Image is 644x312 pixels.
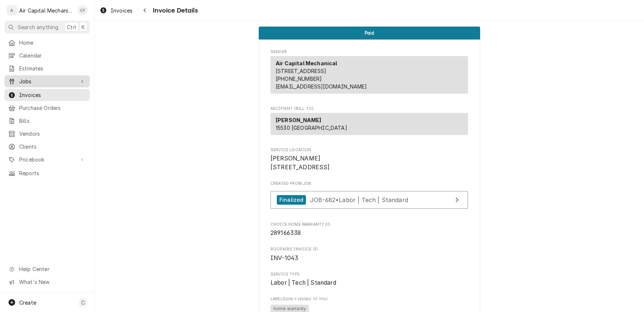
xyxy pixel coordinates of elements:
[271,296,468,302] span: Labels
[271,246,468,262] div: Roopairs Invoice ID
[4,141,90,153] a: Clients
[19,77,75,85] span: Jobs
[271,254,468,263] span: Roopairs Invoice ID
[271,154,468,171] span: Service Location
[271,56,468,97] div: Sender
[19,7,73,14] div: Air Capital Mechanical
[4,128,90,140] a: Vendors
[4,276,90,288] a: Go to What's New
[271,147,468,172] div: Service Location
[4,153,90,166] a: Go to Pricebook
[151,6,197,15] span: Invoice Details
[19,265,85,273] span: Help Center
[271,181,468,187] span: Created From Job
[271,279,336,286] span: Labor | Tech | Standard
[4,62,90,74] a: Estimates
[271,222,468,228] span: Choice home warranty ID
[365,31,374,35] span: Paid
[111,7,132,14] span: Invoices
[271,191,468,209] a: View Job
[19,130,86,138] span: Vendors
[276,83,367,90] a: [EMAIL_ADDRESS][DOMAIN_NAME]
[271,254,298,261] span: INV-1043
[271,113,468,138] div: Recipient (Bill To)
[271,271,468,277] span: Service Type
[271,278,468,287] span: Service Type
[19,52,86,59] span: Calendar
[4,37,90,49] a: Home
[271,49,468,97] div: Invoice Sender
[271,106,468,138] div: Invoice Recipient
[7,5,17,15] div: A
[19,169,86,177] span: Reports
[271,222,468,238] div: Choice home warranty ID
[4,75,90,87] a: Go to Jobs
[276,60,337,66] strong: Air Capital Mechanical
[19,299,36,306] span: Create
[19,65,86,72] span: Estimates
[19,278,85,286] span: What's New
[97,4,135,17] a: Invoices
[271,181,468,212] div: Created From Job
[276,76,322,82] a: [PHONE_NUMBER]
[276,117,321,123] strong: [PERSON_NAME]
[19,91,86,99] span: Invoices
[4,167,90,179] a: Reports
[310,196,408,203] span: JOB-682 • Labor | Tech | Standard
[139,4,151,16] button: Navigate back
[81,299,85,306] span: C
[271,155,330,171] span: [PERSON_NAME] [STREET_ADDRESS]
[19,156,75,163] span: Pricebook
[4,263,90,275] a: Go to Help Center
[18,23,58,31] span: Search anything
[19,117,86,125] span: Bills
[19,104,86,112] span: Purchase Orders
[67,23,76,31] span: Ctrl
[271,246,468,252] span: Roopairs Invoice ID
[271,56,468,94] div: Sender
[286,297,327,301] span: (Only Visible to You)
[271,106,468,112] span: Recipient (Bill To)
[271,271,468,287] div: Service Type
[276,68,327,74] span: [STREET_ADDRESS]
[277,195,306,205] div: Finalized
[4,49,90,62] a: Calendar
[259,27,480,39] div: Status
[4,102,90,114] a: Purchase Orders
[4,89,90,101] a: Invoices
[19,143,86,150] span: Clients
[4,21,90,34] button: Search anythingCtrlK
[271,229,301,236] span: 289166338
[271,229,468,238] span: Choice home warranty ID
[276,125,347,131] span: 15530 [GEOGRAPHIC_DATA]
[4,115,90,127] a: Bills
[271,113,468,135] div: Recipient (Bill To)
[19,39,86,46] span: Home
[271,147,468,153] span: Service Location
[82,23,85,31] span: K
[78,5,88,15] div: Charles Faure's Avatar
[271,49,468,55] span: Sender
[78,5,88,15] div: CF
